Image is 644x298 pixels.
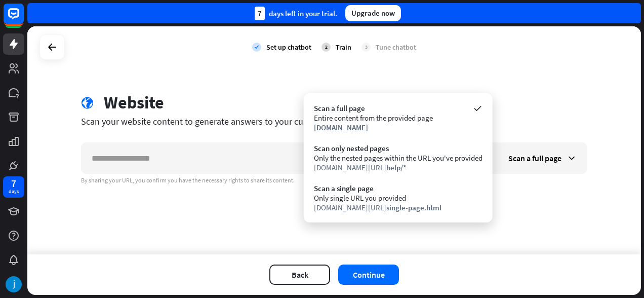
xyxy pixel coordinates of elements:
[81,176,587,184] div: By sharing your URL, you confirm you have the necessary rights to share its content.
[314,163,482,172] div: [DOMAIN_NAME][URL]
[314,203,482,212] div: [DOMAIN_NAME][URL]
[314,123,368,132] span: [DOMAIN_NAME]
[361,43,371,52] div: 3
[386,203,441,212] span: single-page.html
[314,183,482,193] div: Scan a single page
[11,179,16,188] div: 7
[255,7,337,20] div: days left in your trial.
[345,5,401,21] div: Upgrade now
[8,4,38,34] button: Open LiveChat chat widget
[314,153,482,163] div: Only the nested pages within the URL you've provided
[376,43,416,52] div: Tune chatbot
[266,43,311,52] div: Set up chatbot
[3,176,24,198] a: 7 days
[314,113,482,123] div: Entire content from the provided page
[81,97,94,109] i: globe
[81,116,587,127] div: Scan your website content to generate answers to your customer questions.
[508,153,561,163] span: Scan a full page
[314,143,482,153] div: Scan only nested pages
[9,188,19,195] div: days
[104,92,164,113] div: Website
[338,265,399,285] button: Continue
[314,103,482,113] div: Scan a full page
[336,43,351,52] div: Train
[269,265,330,285] button: Back
[255,7,265,20] div: 7
[386,163,407,172] span: help/*
[252,43,261,52] i: check
[321,43,331,52] div: 2
[314,193,482,203] div: Only single URL you provided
